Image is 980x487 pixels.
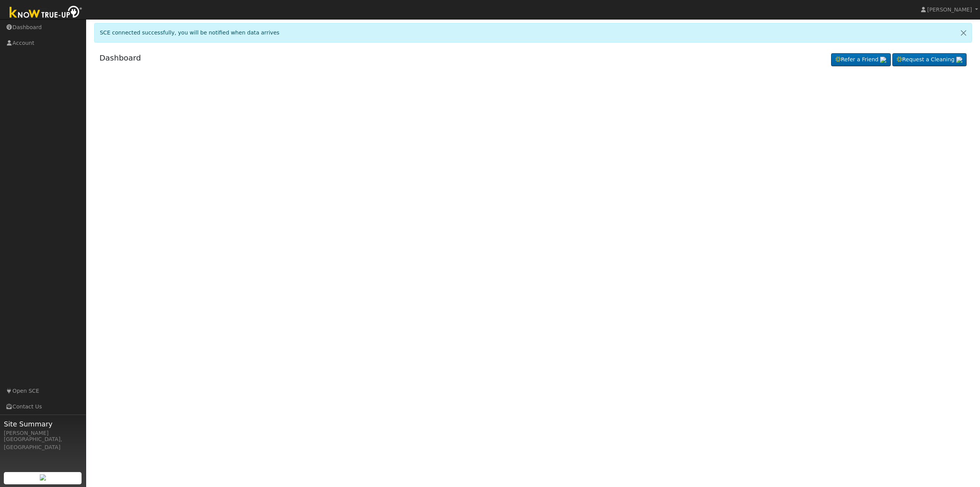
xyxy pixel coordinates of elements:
img: Know True-Up [6,4,86,21]
div: [PERSON_NAME] [4,429,82,437]
a: Dashboard [100,53,141,62]
span: Site Summary [4,419,82,429]
span: [PERSON_NAME] [927,7,972,13]
img: retrieve [956,57,962,63]
img: retrieve [880,57,886,63]
div: [GEOGRAPHIC_DATA], [GEOGRAPHIC_DATA] [4,435,82,451]
img: retrieve [40,474,46,480]
div: SCE connected successfully, you will be notified when data arrives [94,23,972,43]
a: Refer a Friend [831,53,891,66]
a: Request a Cleaning [892,53,967,66]
a: Close [955,23,972,42]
